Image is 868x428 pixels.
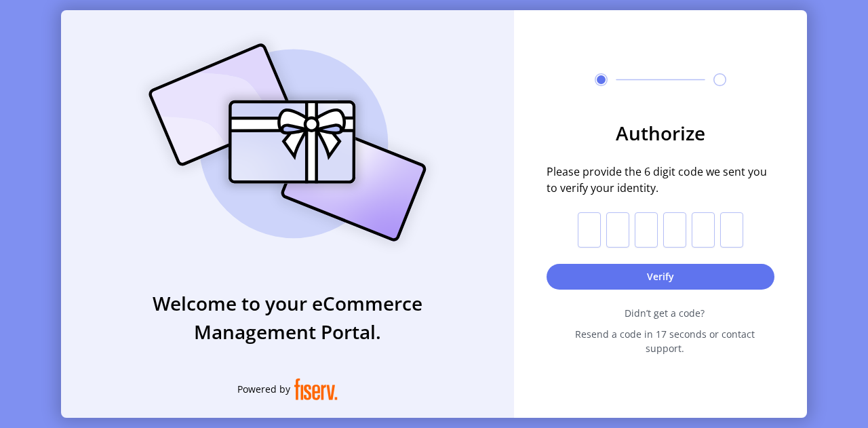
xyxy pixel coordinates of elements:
span: Resend a code in 17 seconds or contact support. [555,327,774,355]
span: Please provide the 6 digit code we sent you to verify your identity. [547,163,774,196]
button: Verify [547,264,774,290]
h3: Authorize [547,119,774,147]
span: Powered by [237,382,290,396]
span: Didn’t get a code? [555,306,774,320]
img: card_Illustration.svg [128,28,447,256]
h3: Welcome to your eCommerce Management Portal. [61,289,514,346]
